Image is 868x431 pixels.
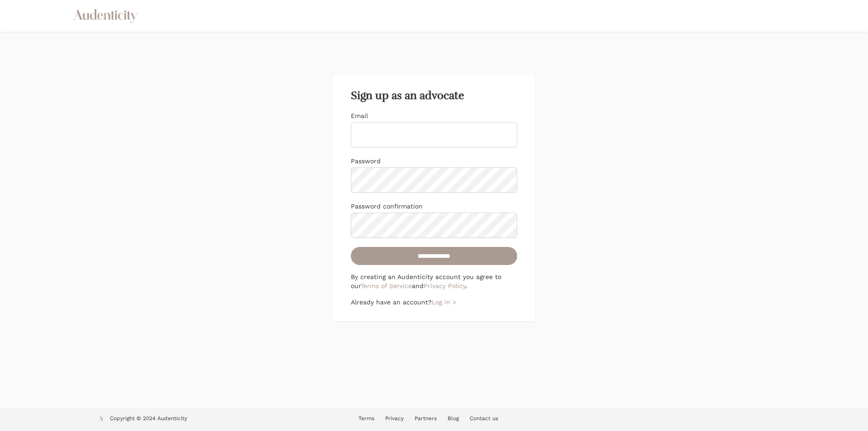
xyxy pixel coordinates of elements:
[110,415,187,424] p: Copyright © 2024 Audenticity
[351,90,517,102] h2: Sign up as an advocate
[448,415,459,422] a: Blog
[351,112,368,119] label: Email
[351,298,517,307] p: Already have an account?
[351,157,381,165] label: Password
[359,415,374,422] a: Terms
[385,415,404,422] a: Privacy
[351,272,517,290] p: By creating an Audenticity account you agree to our and .
[424,282,466,289] a: Privacy Policy
[351,203,423,210] label: Password confirmation
[432,298,456,306] a: Log in >
[415,415,437,422] a: Partners
[361,282,412,289] a: Terms of Service
[470,415,498,422] a: Contact us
